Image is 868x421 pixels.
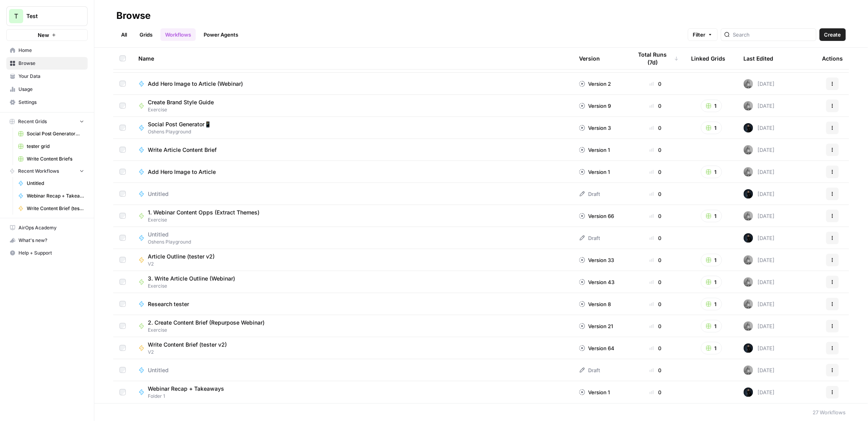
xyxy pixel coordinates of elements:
[701,276,722,288] button: 1
[138,190,566,198] a: Untitled
[744,299,753,309] img: fbqjw6ir2xj70pwwjhv13oj831fz
[18,99,84,106] span: Settings
[138,209,566,223] a: 1. Webinar Content Opps (Extract Themes)Exercise
[701,100,722,112] button: 1
[148,209,259,216] span: 1. Webinar Content Opps (Extract Themes)
[579,102,611,110] div: Version 9
[633,278,679,286] div: 0
[744,145,753,155] img: fbqjw6ir2xj70pwwjhv13oj831fz
[744,101,775,111] div: [DATE]
[148,128,217,135] span: Oshens Playground
[138,168,566,176] a: Add Hero Image to Article
[701,166,722,178] button: 1
[744,321,753,331] img: fbqjw6ir2xj70pwwjhv13oj831fz
[18,73,84,80] span: Your Data
[148,146,217,154] span: Write Article Content Brief
[701,298,722,310] button: 1
[633,234,679,242] div: 0
[744,145,775,155] div: [DATE]
[138,366,566,374] a: Untitled
[633,322,679,330] div: 0
[15,177,88,190] a: Untitled
[744,233,775,243] div: [DATE]
[15,127,88,140] a: Social Post Generator📱 Grid
[579,366,600,374] div: Draft
[693,31,706,39] span: Filter
[824,31,841,39] span: Create
[6,247,88,259] button: Help + Support
[6,116,88,127] button: Recent Grids
[579,388,610,396] div: Version 1
[138,300,566,308] a: Research tester
[148,238,191,246] span: Oshens Playground
[633,366,679,374] div: 0
[579,212,614,220] div: Version 66
[633,344,679,352] div: 0
[148,80,243,88] span: Add Hero Image to Article (Webinar)
[633,102,679,110] div: 0
[138,146,566,154] a: Write Article Content Brief
[138,341,566,356] a: Write Content Brief (tester v2)V2
[633,300,679,308] div: 0
[18,118,47,125] span: Recent Grids
[138,253,566,268] a: Article Outline (tester v2)V2
[148,319,265,327] span: 2. Create Content Brief (Repurpose Webinar)
[15,153,88,165] a: Write Content Briefs
[744,48,774,69] div: Last Edited
[744,388,775,397] div: [DATE]
[27,205,84,212] span: Write Content Brief (tester v2)
[744,343,753,353] img: mae98n22be7w2flmvint2g1h8u9g
[18,60,84,67] span: Browse
[691,48,726,69] div: Linked Grids
[116,28,132,41] a: All
[15,140,88,153] a: tester grid
[138,120,566,135] a: Social Post Generator📱Oshens Playground
[744,366,753,375] img: fbqjw6ir2xj70pwwjhv13oj831fz
[633,212,679,220] div: 0
[6,70,88,83] a: Your Data
[148,168,216,176] span: Add Hero Image to Article
[744,388,753,397] img: mae98n22be7w2flmvint2g1h8u9g
[688,28,718,41] button: Filter
[27,192,84,199] span: Webinar Recap + Takeaways
[579,322,613,330] div: Version 21
[633,190,679,198] div: 0
[744,211,775,221] div: [DATE]
[701,342,722,355] button: 1
[148,341,227,349] span: Write Content Brief (tester v2)
[6,6,88,26] button: Workspace: Test
[744,321,775,331] div: [DATE]
[701,254,722,266] button: 1
[6,165,88,177] button: Recent Workflows
[138,80,566,88] a: Add Hero Image to Article (Webinar)
[27,130,84,137] span: Social Post Generator📱 Grid
[633,388,679,396] div: 0
[199,28,243,41] a: Power Agents
[148,231,185,238] span: Untitled
[744,79,775,89] div: [DATE]
[148,327,271,334] span: Exercise
[138,275,566,290] a: 3. Write Article Outline (Webinar)Exercise
[579,124,611,132] div: Version 3
[744,167,775,177] div: [DATE]
[148,253,215,260] span: Article Outline (tester v2)
[148,216,266,223] span: Exercise
[744,233,753,243] img: mae98n22be7w2flmvint2g1h8u9g
[633,256,679,264] div: 0
[579,344,615,352] div: Version 64
[138,385,566,400] a: Webinar Recap + TakeawaysFolder 1
[18,47,84,54] span: Home
[744,277,775,287] div: [DATE]
[18,224,84,231] span: AirOps Academy
[744,189,775,199] div: [DATE]
[148,349,233,356] span: V2
[744,255,753,265] img: fbqjw6ir2xj70pwwjhv13oj831fz
[579,256,614,264] div: Version 33
[579,80,611,88] div: Version 2
[579,190,600,198] div: Draft
[148,106,220,113] span: Exercise
[116,9,151,22] div: Browse
[633,80,679,88] div: 0
[135,28,157,41] a: Grids
[733,31,813,39] input: Search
